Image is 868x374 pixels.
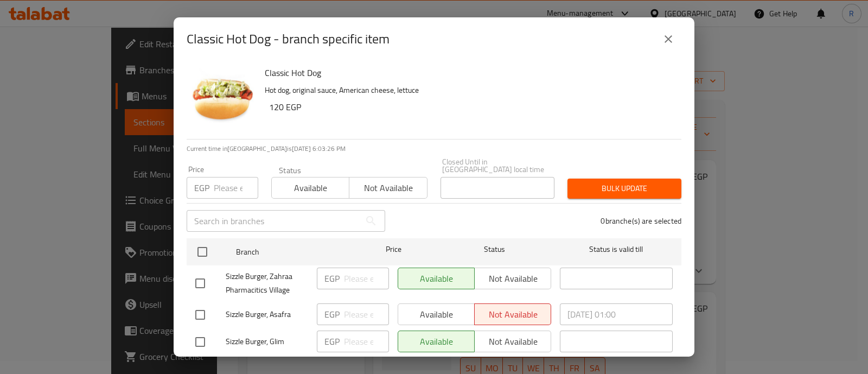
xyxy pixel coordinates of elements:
button: Available [271,177,349,199]
h2: Classic Hot Dog - branch specific item [187,30,390,48]
p: Hot dog, original sauce, American cheese, lettuce [265,84,673,97]
button: Not available [349,177,427,199]
span: Status is valid till [560,243,673,256]
input: Please enter price [344,331,389,352]
span: Sizzle Burger, Asafra [226,308,308,321]
input: Search in branches [187,210,360,232]
button: Bulk update [567,179,681,199]
span: Available [276,180,345,196]
p: Current time in [GEOGRAPHIC_DATA] is [DATE] 6:03:26 PM [187,144,681,154]
span: Sizzle Burger, Zahraa Pharmacitics Village [226,270,308,297]
input: Please enter price [344,268,389,289]
input: Please enter price [214,177,258,199]
p: EGP [194,181,209,194]
span: Not available [354,180,423,196]
h6: Classic Hot Dog [265,65,673,80]
button: close [655,26,681,52]
span: Branch [236,245,349,259]
img: Classic Hot Dog [187,65,256,135]
p: EGP [324,308,340,321]
p: EGP [324,272,340,285]
h6: 120 EGP [269,99,673,115]
span: Status [438,243,551,256]
span: Sizzle Burger, Glim [226,335,308,348]
span: Price [358,243,430,256]
span: Bulk update [576,182,673,195]
input: Please enter price [344,303,389,325]
p: EGP [324,335,340,348]
p: 0 branche(s) are selected [601,215,681,226]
